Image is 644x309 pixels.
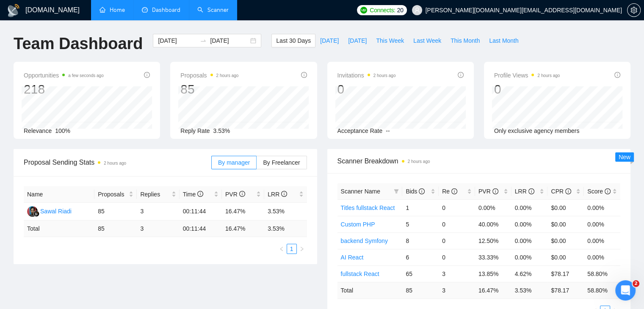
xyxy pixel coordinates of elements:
[511,199,548,216] td: 0.00%
[213,127,230,134] span: 3.53%
[565,188,571,194] span: info-circle
[68,73,103,78] time: a few seconds ago
[492,188,498,194] span: info-circle
[94,221,137,237] td: 85
[152,6,180,14] span: Dashboard
[287,244,297,254] li: 1
[419,188,425,194] span: info-circle
[402,249,439,265] td: 6
[392,185,401,198] span: filter
[615,280,636,301] iframe: Intercom live chat
[458,72,464,78] span: info-circle
[627,7,641,14] a: setting
[446,34,484,47] button: This Month
[547,249,584,265] td: $0.00
[341,188,380,195] span: Scanner Name
[414,7,420,13] span: user
[402,282,439,298] td: 85
[137,186,179,203] th: Replies
[547,216,584,232] td: $0.00
[225,191,245,198] span: PVR
[180,81,238,97] div: 85
[239,191,245,197] span: info-circle
[27,207,72,214] a: SRSawal Riadi
[475,232,511,249] td: 12.50%
[337,81,396,97] div: 0
[511,232,548,249] td: 0.00%
[216,73,239,78] time: 2 hours ago
[341,254,364,261] a: AI React
[180,70,238,80] span: Proposals
[547,232,584,249] td: $0.00
[627,7,640,14] span: setting
[394,189,399,194] span: filter
[197,6,229,14] a: searchScanner
[197,191,203,197] span: info-circle
[263,159,300,166] span: By Freelancer
[341,204,395,211] a: Titles fullstack React
[337,282,403,298] td: Total
[210,36,249,45] input: End date
[605,188,611,194] span: info-circle
[614,72,620,78] span: info-circle
[633,280,639,287] span: 2
[180,203,222,221] td: 00:11:44
[200,37,207,44] span: to
[341,270,379,277] a: fullstack React
[14,34,143,54] h1: Team Dashboard
[489,36,518,45] span: Last Month
[287,244,296,254] a: 1
[24,186,94,203] th: Name
[584,249,620,265] td: 0.00%
[402,232,439,249] td: 8
[218,159,250,166] span: By manager
[268,191,287,198] span: LRR
[515,188,534,195] span: LRR
[279,246,284,251] span: left
[33,211,39,217] img: gigradar-bm.png
[402,216,439,232] td: 5
[511,282,548,298] td: 3.53 %
[475,265,511,282] td: 13.85%
[137,221,179,237] td: 3
[301,72,307,78] span: info-circle
[373,73,396,78] time: 2 hours ago
[94,203,137,221] td: 85
[183,191,203,198] span: Time
[439,232,475,249] td: 0
[370,6,395,15] span: Connects:
[341,237,388,244] a: backend Symfony
[140,190,169,199] span: Replies
[276,244,287,254] button: left
[222,203,264,221] td: 16.47%
[100,6,125,14] a: homeHome
[484,34,523,47] button: Last Month
[547,282,584,298] td: $ 78.17
[386,127,390,134] span: --
[276,36,311,45] span: Last 30 Days
[584,265,620,282] td: 58.80%
[55,127,70,134] span: 100%
[348,36,367,45] span: [DATE]
[180,127,210,134] span: Reply Rate
[158,36,196,45] input: Start date
[402,265,439,282] td: 65
[180,221,222,237] td: 00:11:44
[24,157,211,168] span: Proposal Sending Stats
[475,199,511,216] td: 0.00%
[371,34,409,47] button: This Week
[494,81,560,97] div: 0
[104,161,126,166] time: 2 hours ago
[337,127,383,134] span: Acceptance Rate
[7,4,20,17] img: logo
[222,221,264,237] td: 16.47 %
[343,34,371,47] button: [DATE]
[337,156,621,166] span: Scanner Breakdown
[281,191,287,197] span: info-circle
[451,36,480,45] span: This Month
[409,34,446,47] button: Last Week
[137,203,179,221] td: 3
[24,221,94,237] td: Total
[587,188,610,195] span: Score
[94,186,137,203] th: Proposals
